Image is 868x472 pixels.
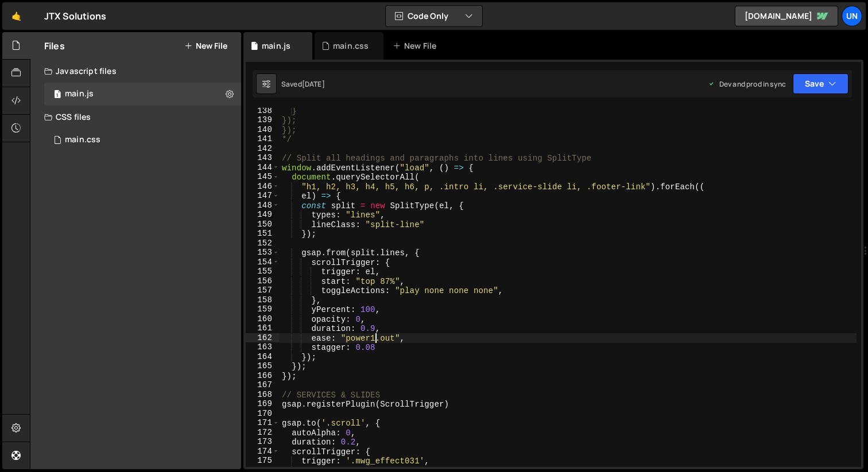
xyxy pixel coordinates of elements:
[246,437,280,447] div: 173
[44,40,65,52] h2: Files
[246,182,280,192] div: 146
[246,115,280,125] div: 139
[842,6,862,26] a: Un
[246,267,280,276] div: 155
[246,210,280,220] div: 149
[246,220,280,229] div: 150
[246,456,280,466] div: 175
[184,41,227,50] button: New File
[44,128,241,151] div: 16032/42936.css
[246,201,280,210] div: 148
[246,125,280,135] div: 140
[246,418,280,428] div: 171
[246,371,280,381] div: 166
[54,91,61,100] span: 1
[246,361,280,371] div: 165
[246,428,280,438] div: 172
[246,409,280,419] div: 170
[246,144,280,154] div: 142
[246,295,280,305] div: 158
[246,380,280,390] div: 167
[708,79,786,89] div: Dev and prod in sync
[246,286,280,295] div: 157
[793,73,848,94] button: Save
[246,163,280,173] div: 144
[393,40,441,52] div: New File
[246,239,280,248] div: 152
[44,9,106,23] div: JTX Solutions
[246,399,280,409] div: 169
[333,40,369,52] div: main.css
[246,276,280,286] div: 156
[30,106,241,128] div: CSS files
[386,6,482,26] button: Code Only
[246,323,280,333] div: 161
[246,191,280,201] div: 147
[44,83,241,106] div: 16032/42934.js
[281,79,325,89] div: Saved
[246,134,280,144] div: 141
[246,305,280,314] div: 159
[246,352,280,362] div: 164
[246,314,280,324] div: 160
[302,79,325,89] div: [DATE]
[246,248,280,258] div: 153
[246,447,280,457] div: 174
[65,89,94,99] div: main.js
[735,6,838,26] a: [DOMAIN_NAME]
[246,153,280,163] div: 143
[2,2,30,30] a: 🤙
[246,390,280,400] div: 168
[246,229,280,239] div: 151
[246,106,280,116] div: 138
[246,172,280,182] div: 145
[246,342,280,352] div: 163
[246,333,280,343] div: 162
[65,135,100,145] div: main.css
[30,60,241,83] div: Javascript files
[262,40,290,52] div: main.js
[246,258,280,267] div: 154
